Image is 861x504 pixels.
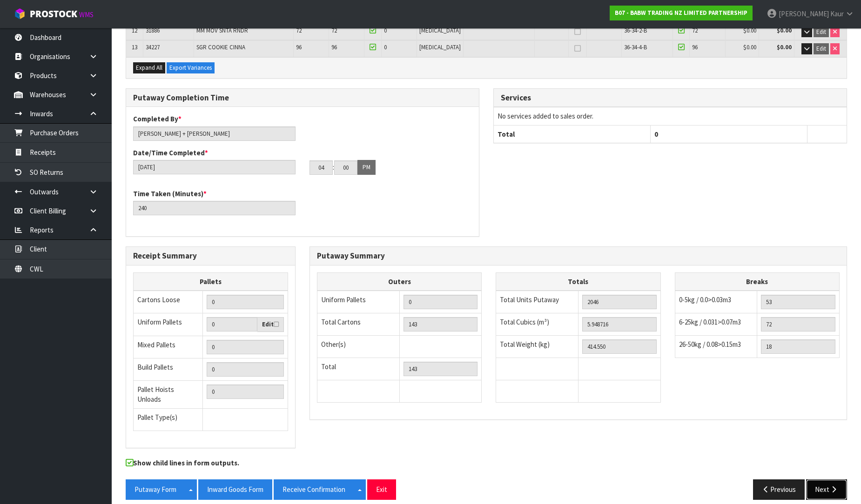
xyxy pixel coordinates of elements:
label: Completed By [133,114,182,124]
td: Total Units Putaway [496,291,578,313]
input: Manual [207,362,284,377]
input: Time Taken [133,201,296,215]
span: Edit [816,28,826,36]
h3: Receipt Summary [133,252,288,260]
small: WMS [79,10,94,19]
td: Build Pallets [134,358,203,380]
th: Total [494,125,651,143]
span: 12 [132,27,137,34]
button: Next [806,479,847,499]
td: Uniform Pallets [134,313,203,336]
button: Expand All [133,62,165,73]
td: Pallet Type(s) [134,408,203,431]
input: Uniform Pallets [207,317,257,332]
strong: $0.00 [777,27,792,34]
td: Total Cubics (m³) [496,313,578,336]
button: Exit [367,479,396,499]
h3: Putaway Completion Time [133,93,472,102]
span: 34227 [146,43,160,51]
td: Other(s) [317,336,400,358]
h3: Putaway Summary [317,252,840,260]
input: TOTAL PACKS [404,362,478,376]
td: Total Weight (kg) [496,336,578,358]
h3: Services [501,93,840,102]
span: $0.00 [743,43,756,51]
input: MM [334,160,357,175]
td: Mixed Pallets [134,336,203,358]
td: Pallet Hoists Unloads [134,380,203,408]
span: 0 [654,130,658,139]
span: Kaur [830,9,844,18]
strong: $0.00 [777,43,792,51]
button: Receive Confirmation [274,479,354,499]
span: 36-34-4-B [624,43,647,51]
input: HH [309,160,333,175]
input: UNIFORM P + MIXED P + BUILD P [207,385,284,399]
button: Putaway Form [126,479,185,499]
span: Expand All [136,64,162,72]
span: 31886 [146,27,160,34]
th: Totals [496,272,660,291]
input: Manual [207,340,284,354]
button: Inward Goods Form [198,479,272,499]
span: 0 [384,43,387,51]
a: B07 - BABW TRADING NZ LIMITED PARTNERSHIP [610,6,753,20]
td: Cartons Loose [134,291,203,313]
strong: B07 - BABW TRADING NZ LIMITED PARTNERSHIP [615,9,747,17]
span: 6-25kg / 0.031>0.07m3 [679,318,741,326]
td: Uniform Pallets [317,291,400,313]
th: Breaks [675,272,839,291]
span: 26-50kg / 0.08>0.15m3 [679,340,741,349]
span: 0 [384,27,387,34]
span: 13 [132,43,137,51]
input: Manual [207,295,284,309]
span: [PERSON_NAME] [779,9,829,18]
label: Date/Time Completed [133,148,208,158]
button: Edit [814,27,829,38]
span: 0-5kg / 0.0>0.03m3 [679,295,731,304]
span: MM MOV SNTA RNDR [196,27,248,34]
th: Outers [317,272,482,291]
span: ProStock [30,8,77,20]
span: 96 [692,43,698,51]
span: 96 [331,43,337,51]
input: OUTERS TOTAL = CTN [404,317,478,332]
img: cube-alt.png [14,8,26,20]
span: 72 [692,27,698,34]
label: Edit [262,320,279,329]
td: Total Cartons [317,313,400,336]
input: Date/Time completed [133,160,296,174]
button: Edit [814,43,829,54]
span: [MEDICAL_DATA] [419,27,461,34]
span: 36-34-2-B [624,27,647,34]
label: Show child lines in form outputs. [126,458,239,470]
span: Edit [816,45,826,53]
button: Export Variances [167,62,215,73]
th: Pallets [134,272,288,291]
span: [MEDICAL_DATA] [419,43,461,51]
button: PM [357,160,376,175]
td: Total [317,358,400,380]
input: UNIFORM P LINES [404,295,478,309]
td: No services added to sales order. [494,107,847,125]
td: : [333,160,334,175]
span: $0.00 [743,27,756,34]
span: 72 [331,27,337,34]
button: Previous [753,479,805,499]
span: SGR COOKIE CINNA [196,43,245,51]
span: 72 [296,27,302,34]
span: 96 [296,43,302,51]
label: Time Taken (Minutes) [133,189,207,199]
